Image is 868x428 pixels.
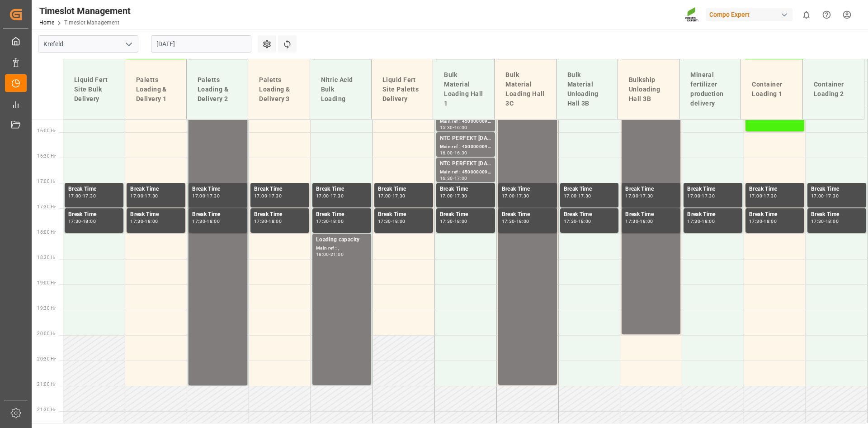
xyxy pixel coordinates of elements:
div: 17:30 [578,194,591,198]
div: 18:00 [145,219,158,223]
div: Bulkship Unloading Hall 3B [625,72,672,107]
input: Type to search/select [38,35,138,53]
div: 18:00 [516,219,529,223]
div: Break Time [749,185,801,194]
div: - [576,219,578,223]
span: 18:30 Hr [37,255,56,260]
span: 17:00 Hr [37,179,56,184]
div: 17:30 [811,219,824,223]
a: Home [39,19,54,26]
div: 18:00 [316,252,329,256]
div: 17:30 [764,194,777,198]
div: 17:30 [269,194,282,198]
div: 17:30 [83,194,96,198]
div: - [453,194,454,198]
div: Break Time [130,210,182,219]
div: NTC PERFEKT [DATE]+1+TE (GW) BULK; [440,134,491,143]
div: Break Time [316,210,368,219]
div: 17:30 [68,219,81,223]
div: 18:00 [392,219,406,223]
div: Container Loading 2 [810,76,857,102]
div: 17:30 [454,194,467,198]
div: Bulk Material Unloading Hall 3B [564,67,610,112]
div: Bulk Material Loading Hall 3C [502,67,548,112]
div: Break Time [316,185,368,194]
div: 17:00 [192,194,205,198]
div: - [391,194,392,198]
div: - [762,219,764,223]
div: - [329,194,330,198]
div: 17:00 [502,194,515,198]
div: 18:00 [826,219,839,223]
div: Break Time [192,185,244,194]
div: - [391,219,392,223]
div: Break Time [687,210,739,219]
div: Break Time [687,185,739,194]
div: Break Time [68,210,120,219]
div: - [700,219,702,223]
div: - [267,219,269,223]
div: 17:00 [68,194,81,198]
span: 17:30 Hr [37,204,56,209]
button: open menu [122,37,135,51]
div: 17:30 [254,219,267,223]
div: 17:30 [440,219,453,223]
div: - [700,194,702,198]
div: Paletts Loading & Delivery 3 [255,72,302,107]
div: - [81,219,83,223]
div: Break Time [440,210,491,219]
div: 17:30 [516,194,529,198]
div: 17:30 [316,219,329,223]
div: - [205,219,207,223]
div: 17:00 [564,194,577,198]
div: Nitric Acid Bulk Loading [317,72,364,107]
div: 18:00 [454,219,467,223]
span: 20:00 Hr [37,331,56,336]
input: DD.MM.YYYY [151,35,251,53]
div: Break Time [68,185,120,194]
div: 18:00 [83,219,96,223]
div: Break Time [440,185,491,194]
div: 17:30 [749,219,762,223]
div: 18:00 [640,219,653,223]
span: 21:00 Hr [37,382,56,387]
div: 18:00 [269,219,282,223]
span: 21:30 Hr [37,407,56,412]
div: 17:30 [640,194,653,198]
div: 17:00 [811,194,824,198]
div: - [762,194,764,198]
div: - [329,219,330,223]
div: Break Time [502,185,553,194]
div: 17:30 [502,219,515,223]
div: 17:30 [145,194,158,198]
div: Container Loading 1 [748,76,795,102]
div: - [514,219,516,223]
div: - [81,194,83,198]
div: 17:30 [702,194,715,198]
div: Break Time [564,185,615,194]
div: 17:00 [316,194,329,198]
div: Break Time [378,210,429,219]
div: 17:00 [254,194,267,198]
div: 16:30 [440,176,453,180]
div: - [576,194,578,198]
div: Mineral fertilizer production delivery [687,67,733,112]
div: - [638,194,640,198]
div: Timeslot Management [39,4,131,18]
div: 18:00 [207,219,220,223]
div: - [453,151,454,155]
div: Main ref : 4500000096, 2000000074; [440,118,491,125]
div: 17:30 [826,194,839,198]
div: 18:00 [764,219,777,223]
div: 15:30 [440,125,453,130]
div: 18:00 [702,219,715,223]
div: 18:00 [578,219,591,223]
div: Break Time [564,210,615,219]
div: 17:30 [207,194,220,198]
div: - [143,219,145,223]
div: - [267,194,269,198]
div: Break Time [254,210,306,219]
div: 17:30 [687,219,700,223]
div: Break Time [192,210,244,219]
div: Paletts Loading & Delivery 1 [132,72,179,107]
